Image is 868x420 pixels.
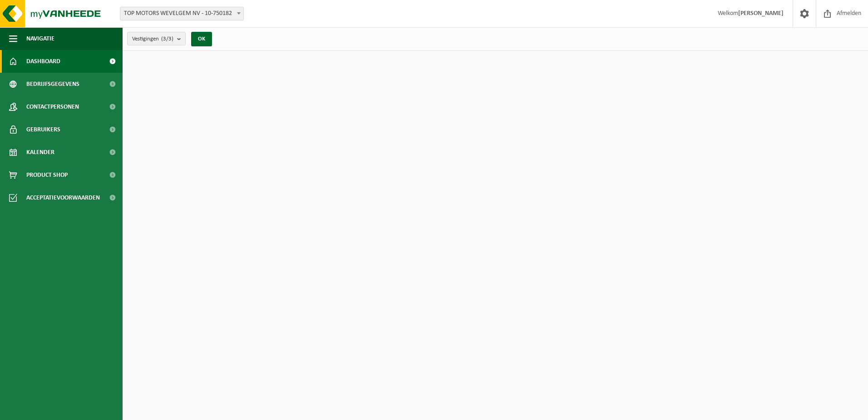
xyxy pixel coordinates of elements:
[26,141,54,164] span: Kalender
[26,27,54,50] span: Navigatie
[127,32,186,45] button: Vestigingen(3/3)
[132,32,173,46] span: Vestigingen
[161,36,173,42] count: (3/3)
[191,32,212,46] button: OK
[738,10,784,17] strong: [PERSON_NAME]
[26,50,60,73] span: Dashboard
[120,7,244,20] span: TOP MOTORS WEVELGEM NV - 10-750182
[26,95,79,118] span: Contactpersonen
[26,118,60,141] span: Gebruikers
[26,164,68,186] span: Product Shop
[26,186,100,209] span: Acceptatievoorwaarden
[120,7,243,20] span: TOP MOTORS WEVELGEM NV - 10-750182
[26,73,79,95] span: Bedrijfsgegevens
